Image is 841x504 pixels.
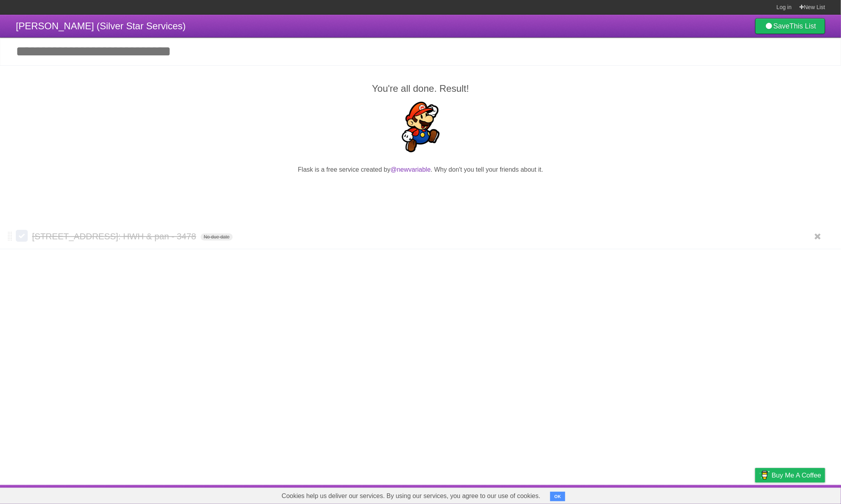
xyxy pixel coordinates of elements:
[16,21,186,31] span: [PERSON_NAME] (Silver Star Services)
[745,487,765,502] a: Privacy
[201,233,233,241] span: No due date
[718,487,735,502] a: Terms
[650,487,666,502] a: About
[16,81,825,96] h2: You're all done. Result!
[16,165,825,174] p: Flask is a free service created by . Why don't you tell your friends about it.
[32,231,198,241] span: [STREET_ADDRESS]: HWH & pan - 3478
[755,18,825,34] a: SaveThis List
[775,487,825,502] a: Suggest a feature
[790,22,816,30] b: This List
[274,488,549,504] span: Cookies help us deliver our services. By using our services, you agree to our use of cookies.
[772,468,821,482] span: Buy me a coffee
[16,230,28,242] label: Done
[550,492,566,501] button: OK
[759,468,770,482] img: Buy me a coffee
[395,102,446,152] img: Super Mario
[676,487,708,502] a: Developers
[406,184,435,195] iframe: X Post Button
[755,468,825,483] a: Buy me a coffee
[391,166,431,173] a: @newvariable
